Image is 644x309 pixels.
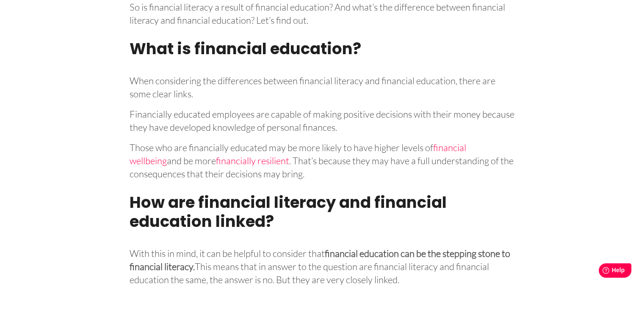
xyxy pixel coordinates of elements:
p: With this in mind, it can be helpful to consider that This means that in answer to the question a... [130,244,515,286]
p: Financially educated employees are capable of making positive decisions with their money because ... [130,105,515,134]
a: financial wellbeing [130,142,466,166]
iframe: Help widget launcher [569,260,635,284]
strong: What is financial education? [130,38,361,60]
p: When considering the differences between financial literacy and financial education, there are so... [130,71,515,100]
strong: How are financial literacy and financial education linked? [130,191,447,232]
strong: financial education can be the stepping stone to financial literacy. [130,248,510,272]
a: financially resilient [216,155,289,166]
p: Those who are financially educated may be more likely to have higher levels of and be more . That... [130,138,515,180]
